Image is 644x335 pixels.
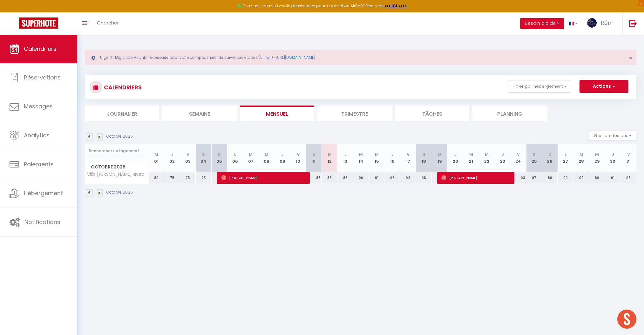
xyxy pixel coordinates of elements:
[353,144,369,172] th: 14
[164,172,180,184] div: 75
[24,131,50,139] span: Analytics
[322,172,337,184] div: 85
[629,54,632,62] span: ×
[221,172,306,184] span: [PERSON_NAME]
[196,172,212,184] div: 75
[463,144,479,172] th: 21
[276,55,315,60] a: [URL][DOMAIN_NAME]
[212,144,227,172] th: 05
[384,172,400,184] div: 93
[589,172,605,184] div: 89
[501,151,504,157] abbr: J
[154,151,158,157] abbr: M
[149,144,165,172] th: 01
[587,18,597,28] img: ...
[281,151,284,157] abbr: J
[407,151,410,157] abbr: V
[517,151,520,157] abbr: V
[454,151,456,157] abbr: L
[617,310,636,329] div: Ouvrir le chat
[171,151,173,157] abbr: J
[391,151,394,157] abbr: J
[526,172,542,184] div: 97
[526,144,542,172] th: 25
[369,144,385,172] th: 15
[582,12,622,35] a: ... Rémi
[605,144,621,172] th: 30
[265,151,268,157] abbr: M
[558,172,573,184] div: 90
[337,144,353,172] th: 13
[97,19,119,26] span: Chercher
[432,144,448,172] th: 19
[24,45,57,53] span: Calendriers
[629,55,632,61] button: Close
[573,144,589,172] th: 28
[180,172,196,184] div: 75
[317,106,392,121] li: Trimestre
[234,151,236,157] abbr: L
[441,172,510,184] span: [PERSON_NAME]
[180,144,196,172] th: 03
[565,151,566,157] abbr: L
[589,144,605,172] th: 29
[106,133,133,140] p: Octobre 2025
[469,151,473,157] abbr: M
[85,106,159,121] li: Journalier
[243,144,259,172] th: 07
[164,144,180,172] th: 02
[290,144,306,172] th: 10
[24,189,63,197] span: Hébergement
[629,19,637,27] img: logout
[24,218,60,226] span: Notifications
[312,151,315,157] abbr: S
[495,144,511,172] th: 23
[533,151,536,157] abbr: S
[580,151,583,157] abbr: M
[375,151,379,157] abbr: M
[306,144,322,172] th: 11
[85,162,148,172] span: Octobre 2025
[344,151,346,157] abbr: L
[369,172,385,184] div: 91
[86,172,150,177] span: Villa [PERSON_NAME] avec piscine * Barbecue*Calme
[384,144,400,172] th: 16
[400,172,416,184] div: 94
[353,172,369,184] div: 90
[297,151,300,157] abbr: V
[509,80,570,93] button: Filtrer par hébergement
[359,151,363,157] abbr: M
[306,172,322,184] div: 85
[612,151,614,157] abbr: J
[92,12,124,35] a: Chercher
[337,172,353,184] div: 86
[558,144,573,172] th: 27
[448,144,464,172] th: 20
[106,189,133,195] p: Octobre 2025
[202,151,205,157] abbr: S
[275,144,290,172] th: 09
[218,151,221,157] abbr: D
[85,50,636,65] div: Urgent : Migration Airbnb nécessaire pour votre compte, merci de suivre ces étapes (5 min) -
[328,151,331,157] abbr: D
[227,144,243,172] th: 06
[322,144,337,172] th: 12
[416,144,432,172] th: 18
[620,144,636,172] th: 31
[400,144,416,172] th: 17
[479,144,495,172] th: 22
[416,172,432,184] div: 98
[520,18,564,29] button: Besoin d'aide ?
[511,144,526,172] th: 24
[24,102,53,110] span: Messages
[102,80,142,94] h3: CALENDRIERS
[511,172,526,184] div: 93
[385,3,407,9] a: >>> ICI <<<<
[162,106,237,121] li: Semaine
[196,144,212,172] th: 04
[89,145,145,157] input: Rechercher un logement...
[259,144,275,172] th: 08
[24,160,54,168] span: Paiements
[627,151,630,157] abbr: V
